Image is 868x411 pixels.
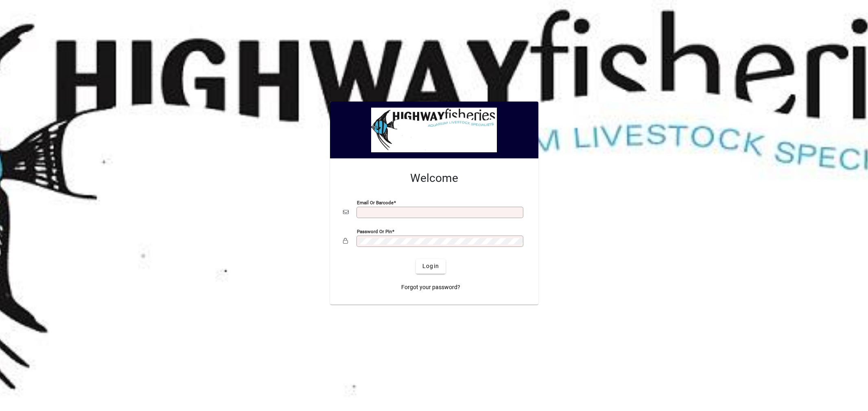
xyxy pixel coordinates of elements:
[398,280,464,295] a: Forgot your password?
[401,283,460,292] span: Forgot your password?
[422,262,439,270] span: Login
[343,171,525,185] h2: Welcome
[357,199,394,205] mat-label: Email or Barcode
[416,259,446,274] button: Login
[357,228,392,234] mat-label: Password or Pin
